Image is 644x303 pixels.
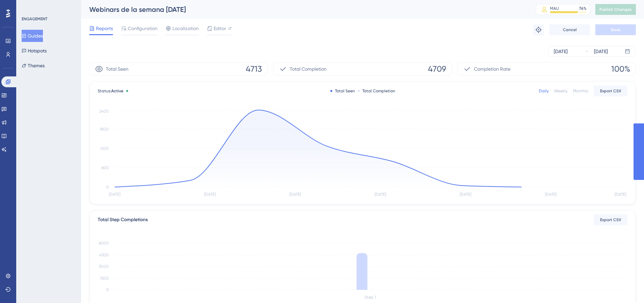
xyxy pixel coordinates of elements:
[594,86,627,96] button: Export CSV
[599,7,632,12] span: Publish Changes
[100,127,109,132] tspan: 1800
[214,24,226,32] span: Editor
[594,214,627,225] button: Export CSV
[600,217,621,223] span: Export CSV
[611,64,630,74] span: 100%
[172,24,199,32] span: Localization
[128,24,158,32] span: Configuration
[100,276,109,281] tspan: 1500
[22,45,47,57] button: Hotspots
[290,65,327,73] span: Total Completion
[89,5,519,14] div: Webinars de la semana [DATE]
[96,24,113,32] span: Reports
[364,295,376,300] tspan: Step 1
[611,27,620,32] span: Save
[109,192,120,197] tspan: [DATE]
[615,192,626,197] tspan: [DATE]
[100,146,109,151] tspan: 1200
[111,89,123,93] span: Active
[428,64,446,74] span: 4709
[595,24,636,35] button: Save
[539,88,549,94] div: Daily
[563,27,577,32] span: Cancel
[246,64,262,74] span: 4713
[106,185,109,189] tspan: 0
[99,253,109,257] tspan: 4500
[594,47,608,55] div: [DATE]
[545,192,556,197] tspan: [DATE]
[289,192,301,197] tspan: [DATE]
[554,47,568,55] div: [DATE]
[549,24,590,35] button: Cancel
[375,192,386,197] tspan: [DATE]
[554,88,568,94] div: Weekly
[579,6,587,11] div: 76 %
[550,6,559,11] div: MAU
[330,88,355,94] div: Total Seen
[106,287,109,292] tspan: 0
[22,60,45,72] button: Themes
[106,65,128,73] span: Total Seen
[22,16,47,22] div: ENGAGEMENT
[99,241,109,246] tspan: 6000
[460,192,471,197] tspan: [DATE]
[99,109,109,114] tspan: 2400
[573,88,588,94] div: Monthly
[98,216,148,224] div: Total Step Completions
[616,276,636,297] iframe: UserGuiding AI Assistant Launcher
[98,88,123,94] span: Status:
[101,165,109,170] tspan: 600
[99,264,109,269] tspan: 3000
[358,88,395,94] div: Total Completion
[22,30,43,42] button: Guides
[474,65,510,73] span: Completion Rate
[204,192,216,197] tspan: [DATE]
[600,88,621,94] span: Export CSV
[595,4,636,15] button: Publish Changes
